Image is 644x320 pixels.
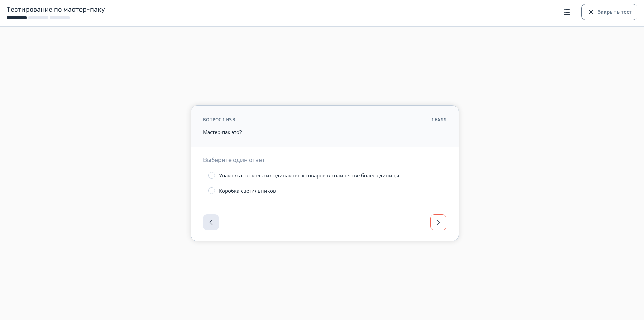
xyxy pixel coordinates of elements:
[431,116,446,123] div: 1 балл
[219,187,276,194] div: Коробка светильников
[219,172,399,179] div: Упаковка нескольких одинаковых товаров в количестве более единицы
[203,116,235,123] div: вопрос 1 из 3
[581,4,637,20] button: Закрыть тест
[203,156,446,164] h3: Выберите один ответ
[7,5,537,14] h1: Тестирование по мастер-паку
[203,128,446,136] p: Мастер-пак это?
